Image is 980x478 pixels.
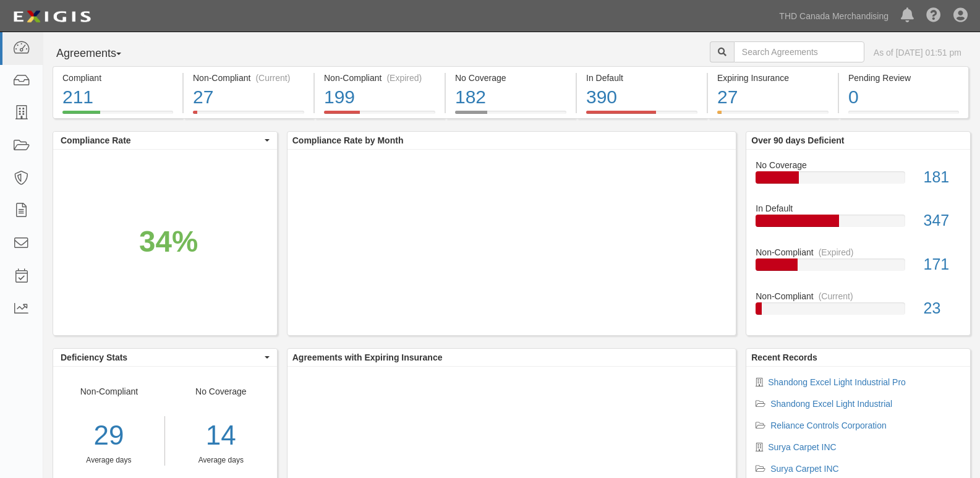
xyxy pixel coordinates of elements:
[9,6,95,28] img: logo-5460c22ac91f19d4615b14bd174203de0afe785f0fc80cf4dbbc73dc1793850b.png
[717,72,829,84] div: Expiring Insurance
[255,72,290,84] div: (Current)
[717,84,829,111] div: 27
[174,416,268,455] div: 14
[914,254,970,276] div: 171
[756,246,961,290] a: Non-Compliant(Expired)171
[184,111,313,121] a: Non-Compliant(Current)27
[324,72,435,84] div: Non-Compliant (Expired)
[586,72,697,84] div: In Default
[819,290,853,302] div: (Current)
[586,84,697,111] div: 390
[839,111,969,121] a: Pending Review0
[914,210,970,232] div: 347
[926,9,941,23] i: Help Center - Complianz
[324,84,435,111] div: 199
[193,72,304,84] div: Non-Compliant (Current)
[315,111,445,121] a: Non-Compliant(Expired)199
[746,246,970,258] div: Non-Compliant
[768,442,836,452] a: Surya Carpet INC
[770,399,892,409] a: Shandong Excel Light Industrial
[746,202,970,215] div: In Default
[874,46,961,59] div: As of [DATE] 01:51 pm
[446,111,576,121] a: No Coverage182
[193,84,304,111] div: 27
[751,352,817,362] b: Recent Records
[53,41,145,66] button: Agreements
[455,72,566,84] div: No Coverage
[914,297,970,320] div: 23
[292,352,443,362] b: Agreements with Expiring Insurance
[386,72,422,84] div: (Expired)
[751,135,844,145] b: Over 90 days Deficient
[61,134,262,147] span: Compliance Rate
[770,420,887,430] a: Reliance Controls Corporation
[770,464,838,474] a: Surya Carpet INC
[62,72,173,84] div: Compliant
[62,84,173,111] div: 211
[53,455,164,466] div: Average days
[61,351,262,364] span: Deficiency Stats
[53,416,164,455] div: 29
[773,4,895,28] a: THD Canada Merchandising
[819,246,854,258] div: (Expired)
[292,135,404,145] b: Compliance Rate by Month
[756,159,961,203] a: No Coverage181
[914,166,970,189] div: 181
[746,290,970,302] div: Non-Compliant
[53,132,277,149] button: Compliance Rate
[53,111,182,121] a: Compliant211
[734,41,864,62] input: Search Agreements
[848,84,959,111] div: 0
[746,159,970,171] div: No Coverage
[139,221,198,263] div: 34%
[708,111,838,121] a: Expiring Insurance27
[577,111,707,121] a: In Default390
[768,377,906,387] a: Shandong Excel Light Industrial Pro
[455,84,566,111] div: 182
[174,455,268,466] div: Average days
[756,290,961,325] a: Non-Compliant(Current)23
[53,349,277,366] button: Deficiency Stats
[756,202,961,246] a: In Default347
[848,72,959,84] div: Pending Review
